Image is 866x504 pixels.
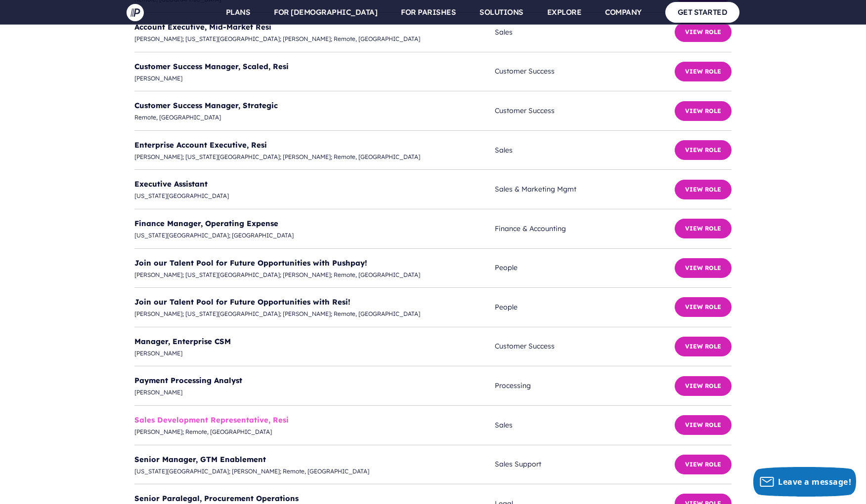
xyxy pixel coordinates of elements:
[495,183,675,195] span: Sales & Marketing Mgmt
[675,376,732,396] button: View Role
[134,22,271,32] a: Account Executive, Mid-Market Resi
[778,476,851,487] span: Leave a message!
[675,219,732,238] button: View Role
[134,152,495,162] span: [PERSON_NAME]; [US_STATE][GEOGRAPHIC_DATA]; [PERSON_NAME]; Remote, [GEOGRAPHIC_DATA]
[134,415,289,425] a: Sales Development Representative, Resi
[134,62,289,71] a: Customer Success Manager, Scaled, Resi
[134,112,495,123] span: Remote, [GEOGRAPHIC_DATA]
[495,380,675,392] span: Processing
[134,219,278,228] a: Finance Manager, Operating Expense
[675,180,732,199] button: View Role
[134,179,208,189] a: Executive Assistant
[134,73,495,84] span: [PERSON_NAME]
[134,494,299,503] a: Senior Paralegal, Procurement Operations
[134,230,495,241] span: [US_STATE][GEOGRAPHIC_DATA]; [GEOGRAPHIC_DATA]
[665,2,740,22] a: GET STARTED
[134,309,495,319] span: [PERSON_NAME]; [US_STATE][GEOGRAPHIC_DATA]; [PERSON_NAME]; Remote, [GEOGRAPHIC_DATA]
[134,34,495,44] span: [PERSON_NAME]; [US_STATE][GEOGRAPHIC_DATA]; [PERSON_NAME]; Remote, [GEOGRAPHIC_DATA]
[495,340,675,352] span: Customer Success
[675,258,732,278] button: View Role
[675,62,732,81] button: View Role
[134,426,495,437] span: [PERSON_NAME]; Remote, [GEOGRAPHIC_DATA]
[134,466,495,477] span: [US_STATE][GEOGRAPHIC_DATA]; [PERSON_NAME]; Remote, [GEOGRAPHIC_DATA]
[495,419,675,431] span: Sales
[675,337,732,356] button: View Role
[495,223,675,235] span: Finance & Accounting
[495,458,675,470] span: Sales Support
[495,26,675,39] span: Sales
[134,337,231,346] a: Manager, Enterprise CSM
[134,297,350,307] a: Join our Talent Pool for Future Opportunities with Resi!
[134,258,367,268] a: Join our Talent Pool for Future Opportunities with Pushpay!
[134,455,266,464] a: Senior Manager, GTM Enablement
[134,270,495,280] span: [PERSON_NAME]; [US_STATE][GEOGRAPHIC_DATA]; [PERSON_NAME]; Remote, [GEOGRAPHIC_DATA]
[753,467,856,497] button: Leave a message!
[134,101,278,110] a: Customer Success Manager, Strategic
[675,415,732,435] button: View Role
[134,387,495,398] span: [PERSON_NAME]
[675,297,732,317] button: View Role
[495,105,675,117] span: Customer Success
[675,101,732,121] button: View Role
[675,140,732,160] button: View Role
[495,262,675,274] span: People
[134,140,267,150] a: Enterprise Account Executive, Resi
[134,348,495,359] span: [PERSON_NAME]
[134,191,495,201] span: [US_STATE][GEOGRAPHIC_DATA]
[675,455,732,474] button: View Role
[495,65,675,78] span: Customer Success
[134,376,242,385] a: Payment Processing Analyst
[495,301,675,313] span: People
[675,22,732,42] button: View Role
[495,144,675,156] span: Sales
